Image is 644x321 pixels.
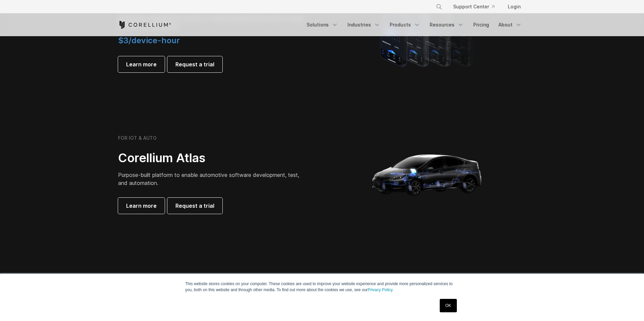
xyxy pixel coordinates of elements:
[118,36,180,45] span: $3/device-hour
[368,287,393,292] a: Privacy Policy.
[118,198,165,214] a: Learn more
[118,135,157,141] h6: FOR IOT & AUTO
[494,19,526,31] a: About
[118,150,306,166] h2: Corellium Atlas
[433,1,445,13] button: Search
[185,281,459,293] p: This website stores cookies on your computer. These cookies are used to improve your website expe...
[118,21,171,29] a: Corellium Home
[167,198,222,214] a: Request a trial
[126,202,157,210] span: Learn more
[440,299,457,312] a: OK
[502,1,526,13] a: Login
[469,19,493,31] a: Pricing
[118,172,299,186] span: Purpose-built platform to enable automotive software development, test, and automation.
[448,1,500,13] a: Support Center
[118,56,165,72] a: Learn more
[303,19,342,31] a: Solutions
[386,19,424,31] a: Products
[343,19,384,31] a: Industries
[126,60,157,68] span: Learn more
[303,19,526,31] div: Navigation Menu
[167,56,222,72] a: Request a trial
[360,107,494,241] img: Corellium_Hero_Atlas_alt
[426,19,468,31] a: Resources
[175,60,214,68] span: Request a trial
[428,1,526,13] div: Navigation Menu
[175,202,214,210] span: Request a trial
